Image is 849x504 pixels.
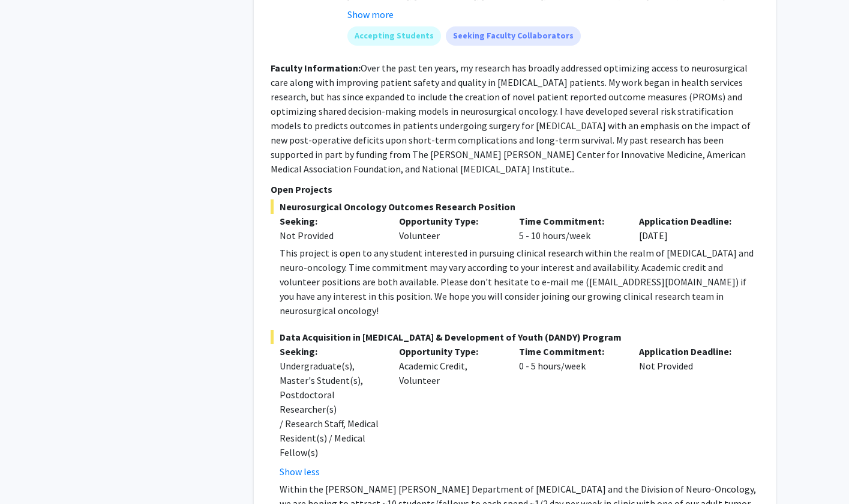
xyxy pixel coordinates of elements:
div: 5 - 10 hours/week [510,214,630,243]
p: Opportunity Type: [399,214,501,228]
div: 0 - 5 hours/week [510,344,630,479]
p: Application Deadline: [639,344,741,359]
mat-chip: Accepting Students [347,26,441,46]
mat-chip: Seeking Faculty Collaborators [446,26,581,46]
span: Neurosurgical Oncology Outcomes Research Position [271,199,759,214]
p: Seeking: [280,344,382,359]
div: Not Provided [280,228,382,243]
b: Faculty Information: [271,62,361,74]
iframe: Chat [9,450,51,495]
p: Opportunity Type: [399,344,501,359]
p: Application Deadline: [639,214,741,228]
p: Open Projects [271,182,759,196]
div: Not Provided [630,344,750,479]
fg-read-more: Over the past ten years, my research has broadly addressed optimizing access to neurosurgical car... [271,62,751,175]
div: This project is open to any student interested in pursuing clinical research within the realm of ... [280,246,759,318]
div: Academic Credit, Volunteer [390,344,510,479]
div: [DATE] [630,214,750,243]
span: Data Acquisition in [MEDICAL_DATA] & Development of Youth (DANDY) Program [271,330,759,344]
div: Volunteer [390,214,510,243]
div: Undergraduate(s), Master's Student(s), Postdoctoral Researcher(s) / Research Staff, Medical Resid... [280,359,382,460]
p: Seeking: [280,214,382,228]
p: Time Commitment: [519,214,621,228]
button: Show more [347,7,394,22]
p: Time Commitment: [519,344,621,359]
button: Show less [280,464,320,479]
